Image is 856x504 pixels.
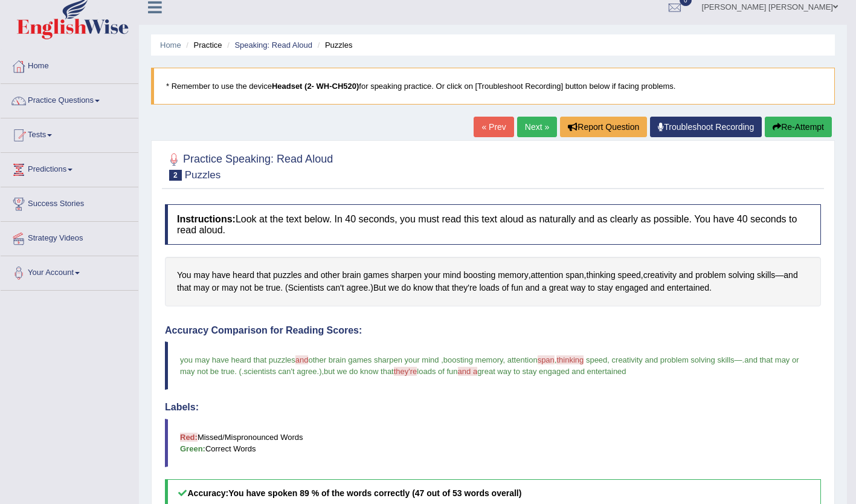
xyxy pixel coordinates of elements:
[193,282,209,294] span: Click to see word definition
[586,269,615,282] span: Click to see word definition
[542,282,547,294] span: Click to see word definition
[244,367,317,376] span: scientists can't agree
[180,355,295,364] span: you may have heard that puzzles
[560,117,647,137] button: Report Question
[402,282,411,294] span: Click to see word definition
[388,282,399,294] span: Click to see word definition
[391,269,422,282] span: Click to see word definition
[511,282,523,294] span: Click to see word definition
[233,269,254,282] span: Click to see word definition
[729,269,755,282] span: Click to see word definition
[288,282,324,294] span: Click to see word definition
[324,367,394,376] span: but we do know that
[538,355,555,364] span: span
[177,269,191,282] span: Click to see word definition
[321,367,324,376] span: ,
[272,82,359,91] b: Headset (2- WH-CH520)
[1,153,138,183] a: Predictions
[169,170,182,181] span: 2
[165,325,821,336] h4: Accuracy Comparison for Reading Scores:
[526,282,539,294] span: Click to see word definition
[177,282,191,294] span: Click to see word definition
[531,269,564,282] span: Click to see word definition
[228,488,521,498] b: You have spoken 89 % of the words correctly (47 out of 53 words overall)
[242,367,244,376] span: .
[441,355,443,364] span: ,
[342,269,361,282] span: Click to see word definition
[517,117,557,137] a: Next »
[180,433,198,442] b: Red:
[735,355,742,364] span: —
[177,214,236,224] b: Instructions:
[1,222,138,252] a: Strategy Videos
[570,282,585,294] span: Click to see word definition
[257,269,271,282] span: Click to see word definition
[317,367,322,376] span: .)
[667,282,709,294] span: Click to see word definition
[618,269,641,282] span: Click to see word definition
[586,355,735,364] span: speed, creativity and problem solving skills
[212,282,219,294] span: Click to see word definition
[373,282,386,294] span: Click to see word definition
[565,269,584,282] span: Click to see word definition
[160,40,181,50] a: Home
[784,269,797,282] span: Click to see word definition
[443,269,461,282] span: Click to see word definition
[321,269,340,282] span: Click to see word definition
[165,419,821,467] blockquote: Missed/Mispronounced Words Correct Words
[165,150,333,181] h2: Practice Speaking: Read Aloud
[549,282,568,294] span: Click to see word definition
[304,269,318,282] span: Click to see word definition
[413,282,433,294] span: Click to see word definition
[1,118,138,149] a: Tests
[742,355,745,364] span: .
[765,117,832,137] button: Re-Attempt
[273,269,301,282] span: Click to see word definition
[1,187,138,218] a: Success Stories
[194,269,210,282] span: Click to see word definition
[240,282,251,294] span: Click to see word definition
[364,269,389,282] span: Click to see word definition
[212,269,230,282] span: Click to see word definition
[555,355,557,364] span: ,
[757,269,775,282] span: Click to see word definition
[424,269,440,282] span: Click to see word definition
[308,355,439,364] span: other brain games sharpen your mind
[615,282,648,294] span: Click to see word definition
[222,282,237,294] span: Click to see word definition
[234,367,242,376] span: . (
[234,40,312,50] a: Speaking: Read Aloud
[643,269,677,282] span: Click to see word definition
[463,269,495,282] span: Click to see word definition
[1,84,138,114] a: Practice Questions
[502,282,509,294] span: Click to see word definition
[458,367,478,376] span: and a
[679,269,693,282] span: Click to see word definition
[452,282,477,294] span: Click to see word definition
[315,39,353,51] li: Puzzles
[474,117,513,137] a: « Prev
[588,282,595,294] span: Click to see word definition
[597,282,613,294] span: Click to see word definition
[183,39,222,51] li: Practice
[477,367,626,376] span: great way to stay engaged and entertained
[165,257,821,306] div: , , , — . ( .) .
[180,444,205,453] b: Green:
[347,282,368,294] span: Click to see word definition
[695,269,726,282] span: Click to see word definition
[254,282,264,294] span: Click to see word definition
[1,256,138,286] a: Your Account
[498,269,529,282] span: Click to see word definition
[185,169,221,181] small: Puzzles
[650,117,762,137] a: Troubleshoot Recording
[394,367,417,376] span: they're
[151,68,835,105] blockquote: * Remember to use the device for speaking practice. Or click on [Troubleshoot Recording] button b...
[479,282,499,294] span: Click to see word definition
[165,402,821,413] h4: Labels:
[295,355,309,364] span: and
[266,282,280,294] span: Click to see word definition
[165,204,821,245] h4: Look at the text below. In 40 seconds, you must read this text aloud as naturally and as clearly ...
[651,282,665,294] span: Click to see word definition
[443,355,538,364] span: boosting memory, attention
[417,367,457,376] span: loads of fun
